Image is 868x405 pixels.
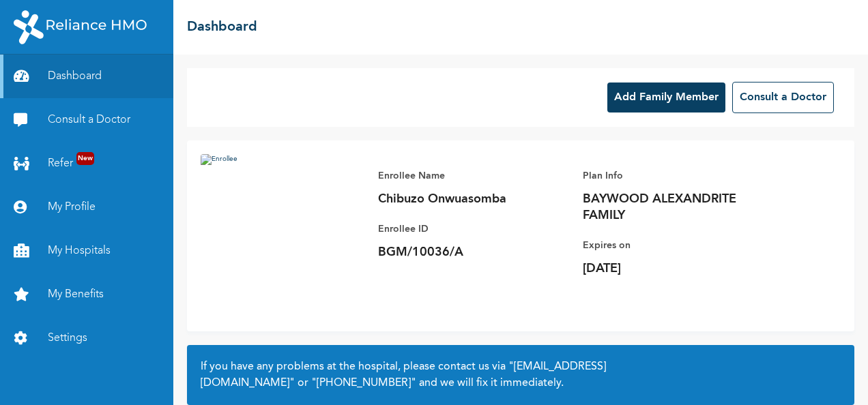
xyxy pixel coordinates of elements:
[187,17,257,37] h2: Dashboard
[311,378,416,389] a: "[PHONE_NUMBER]"
[14,10,147,44] img: RelianceHMO's Logo
[201,359,841,391] h2: If you have any problems at the hospital, please contact us via or and we will fix it immediately.
[76,152,94,165] span: New
[583,191,774,224] p: BAYWOOD ALEXANDRITE FAMILY
[378,191,569,207] p: Chibuzo Onwuasomba
[378,244,569,260] p: BGM/10036/A
[378,168,569,184] p: Enrollee Name
[583,237,774,254] p: Expires on
[378,221,569,237] p: Enrollee ID
[732,82,834,113] button: Consult a Doctor
[583,168,774,184] p: Plan Info
[583,260,774,277] p: [DATE]
[607,82,725,112] button: Add Family Member
[201,154,364,318] img: Enrollee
